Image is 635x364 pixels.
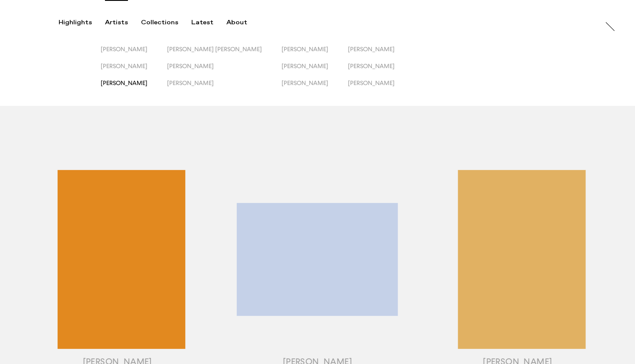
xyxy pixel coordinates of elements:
span: [PERSON_NAME] [348,62,395,69]
span: [PERSON_NAME] [PERSON_NAME] [167,46,262,52]
button: [PERSON_NAME] [348,79,414,96]
button: [PERSON_NAME] [101,62,167,79]
button: [PERSON_NAME] [281,62,348,79]
button: [PERSON_NAME] [348,62,414,79]
span: [PERSON_NAME] [281,46,328,52]
span: [PERSON_NAME] [101,46,147,52]
button: [PERSON_NAME] [281,79,348,96]
button: Collections [141,19,191,26]
span: [PERSON_NAME] [348,46,395,52]
button: Highlights [59,19,105,26]
div: Artists [105,19,128,26]
span: [PERSON_NAME] [101,79,147,86]
button: About [226,19,260,26]
div: Highlights [59,19,92,26]
button: [PERSON_NAME] [281,46,348,62]
span: [PERSON_NAME] [167,62,214,69]
button: [PERSON_NAME] [PERSON_NAME] [167,46,281,62]
button: [PERSON_NAME] [348,46,414,62]
button: Latest [191,19,226,26]
span: [PERSON_NAME] [348,79,395,86]
button: [PERSON_NAME] [167,79,281,96]
span: [PERSON_NAME] [281,62,328,69]
button: Artists [105,19,141,26]
button: [PERSON_NAME] [101,46,167,62]
div: Latest [191,19,213,26]
button: [PERSON_NAME] [101,79,167,96]
span: [PERSON_NAME] [281,79,328,86]
span: [PERSON_NAME] [167,79,214,86]
div: Collections [141,19,178,26]
button: [PERSON_NAME] [167,62,281,79]
span: [PERSON_NAME] [101,62,147,69]
div: About [226,19,247,26]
